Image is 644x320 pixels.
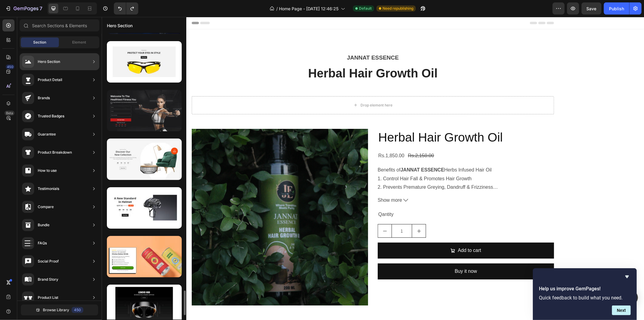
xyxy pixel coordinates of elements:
div: 450 [72,307,83,313]
div: Brands [38,95,50,101]
div: Product Detail [38,77,62,83]
p: Qantity [277,193,452,202]
div: Buy it now [353,250,375,259]
iframe: Design area [102,17,644,320]
div: Rs.2,150.00 [306,134,333,144]
button: Show more [276,179,452,188]
div: Hero Section [38,59,60,65]
div: Beta [5,111,14,116]
button: Next question [612,305,631,315]
div: How to use [38,168,57,174]
input: quantity [290,207,310,220]
button: Add to cart [276,226,452,242]
h2: Herbal Hair Growth Oil [276,112,452,129]
input: Search Sections & Elements [20,19,99,31]
span: Need republishing [383,6,413,11]
button: decrement [276,207,290,220]
p: 7 [40,5,42,12]
div: Product List [38,295,58,301]
p: Quick feedback to build what you need. [539,295,631,301]
div: Brand Story [38,276,58,282]
span: / [276,5,278,12]
div: Rs.1,850.00 [276,134,303,144]
span: Show more [276,179,300,188]
button: Hide survey [623,273,631,280]
h2: Help us improve GemPages! [539,285,631,292]
button: Buy it now [276,247,452,263]
button: increment [310,207,324,220]
div: 450 [6,64,14,69]
div: Testimonials [38,186,59,192]
button: Save [582,2,601,15]
div: Undo/Redo [114,2,138,15]
span: Home Page - [DATE] 12:46:25 [279,5,338,12]
div: Publish [609,5,624,12]
span: Browse Library [43,307,69,313]
div: Social Proof [38,258,59,264]
span: Element [72,40,86,45]
button: Browse Library450 [21,305,98,315]
span: Default [359,6,372,11]
div: FAQs [38,240,47,246]
p: Benefits of Herbs Infused Hair Oil 1. Control Hair Fall & Promotes Hair Growth 2. Prevents Premat... [276,150,391,199]
button: 7 [2,2,45,15]
div: Help us improve GemPages! [539,273,631,315]
div: Compare [38,204,54,210]
strong: JANNAT ESSENCE [299,150,343,155]
span: Save [587,6,597,11]
div: Bundle [38,222,50,228]
div: Add to cart [356,229,379,238]
span: Section [34,40,46,45]
div: Drop element here [259,86,291,91]
div: Trusted Badges [38,113,64,119]
div: Product Breakdown [38,149,72,155]
button: Publish [604,2,629,15]
div: Guarantee [38,131,56,137]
